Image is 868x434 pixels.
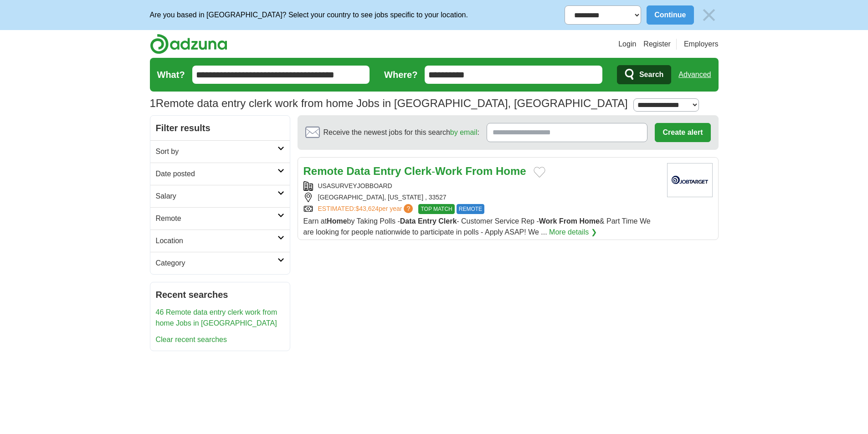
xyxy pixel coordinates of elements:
[400,217,416,225] strong: Data
[617,65,671,84] button: Search
[418,204,454,214] span: TOP MATCH
[156,168,277,179] h2: Date posted
[303,193,660,202] div: [GEOGRAPHIC_DATA], [US_STATE] , 33527
[150,97,628,109] h1: Remote data entry clerk work from home Jobs in [GEOGRAPHIC_DATA], [GEOGRAPHIC_DATA]
[156,213,277,224] h2: Remote
[156,235,277,246] h2: Location
[496,165,526,177] strong: Home
[156,191,277,202] h2: Salary
[643,39,671,50] a: Register
[678,66,711,84] a: Advanced
[465,165,493,177] strong: From
[559,217,577,225] strong: From
[324,127,479,138] span: Receive the newest jobs for this search :
[457,204,484,214] span: REMOTE
[384,68,417,82] label: Where?
[579,217,599,225] strong: Home
[318,204,415,214] a: ESTIMATED:$43,624per year?
[303,217,651,236] span: Earn at by Taking Polls - - Customer Service Rep - & Part Time We are looking for people nationwi...
[303,165,526,177] a: Remote Data Entry Clerk-Work From Home
[150,207,290,230] a: Remote
[150,140,290,163] a: Sort by
[639,66,663,84] span: Search
[450,128,478,136] a: by email
[150,34,227,54] img: Adzuna logo
[549,227,597,238] a: More details ❯
[618,39,636,50] a: Login
[539,217,557,225] strong: Work
[156,336,227,343] a: Clear recent searches
[684,39,719,50] a: Employers
[157,68,185,82] label: What?
[156,258,277,269] h2: Category
[418,217,437,225] strong: Entry
[150,230,290,252] a: Location
[346,165,370,177] strong: Data
[150,252,290,274] a: Category
[355,205,379,212] span: $43,624
[156,288,284,301] h2: Recent searches
[303,165,344,177] strong: Remote
[150,95,156,112] span: 1
[327,217,347,225] strong: Home
[534,167,545,178] button: Add to favorite jobs
[667,163,713,197] img: Company logo
[404,165,431,177] strong: Clerk
[435,165,462,177] strong: Work
[150,185,290,207] a: Salary
[150,10,468,20] p: Are you based in [GEOGRAPHIC_DATA]? Select your country to see jobs specific to your location.
[699,5,719,25] img: icon_close_no_bg.svg
[438,217,457,225] strong: Clerk
[655,123,710,142] button: Create alert
[156,308,277,327] a: 46 Remote data entry clerk work from home Jobs in [GEOGRAPHIC_DATA]
[404,204,413,213] span: ?
[150,116,290,140] h2: Filter results
[150,163,290,185] a: Date posted
[303,181,660,191] div: USASURVEYJOBBOARD
[373,165,401,177] strong: Entry
[156,146,277,157] h2: Sort by
[647,5,693,25] button: Continue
